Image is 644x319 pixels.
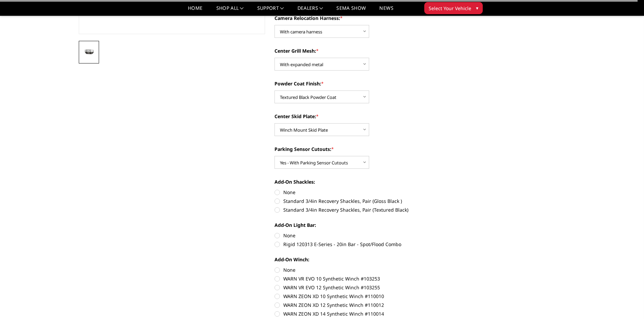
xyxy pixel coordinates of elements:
[188,6,202,16] a: Home
[275,47,461,54] label: Center Grill Mesh:
[275,241,461,248] label: Rigid 120313 E-Series - 20in Bar - Spot/Flood Combo
[336,6,366,16] a: SEMA Show
[275,301,461,309] label: WARN ZEON XD 12 Synthetic Winch #110012
[610,287,644,319] iframe: Chat Widget
[275,113,461,120] label: Center Skid Plate:
[257,6,284,16] a: Support
[216,6,244,16] a: shop all
[429,5,471,12] span: Select Your Vehicle
[275,284,461,291] label: WARN VR EVO 12 Synthetic Winch #103255
[275,310,461,317] label: WARN ZEON XD 14 Synthetic Winch #110014
[275,221,461,229] label: Add-On Light Bar:
[275,293,461,300] label: WARN ZEON XD 10 Synthetic Winch #110010
[81,48,97,57] img: 2023-2026 Ford F450-550 - T2 Series - Extreme Front Bumper (receiver or winch)
[275,15,461,22] label: Camera Relocation Harness:
[275,80,461,87] label: Powder Coat Finish:
[297,6,323,16] a: Dealers
[275,206,461,213] label: Standard 3/4in Recovery Shackles, Pair (Textured Black)
[379,6,393,16] a: News
[424,2,483,14] button: Select Your Vehicle
[476,4,478,11] span: ▾
[275,189,461,196] label: None
[275,197,461,205] label: Standard 3/4in Recovery Shackles, Pair (Gloss Black )
[275,178,461,185] label: Add-On Shackles:
[275,275,461,282] label: WARN VR EVO 10 Synthetic Winch #103253
[275,145,461,153] label: Parking Sensor Cutouts:
[275,266,461,273] label: None
[275,232,461,239] label: None
[275,256,461,263] label: Add-On Winch:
